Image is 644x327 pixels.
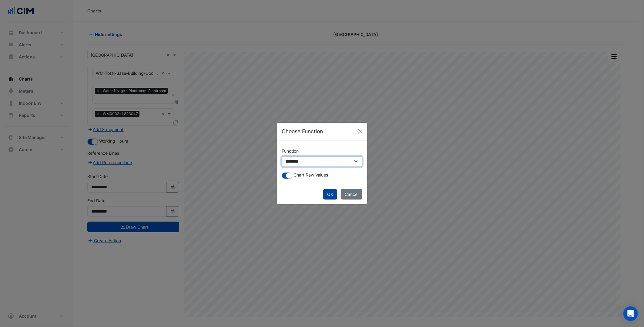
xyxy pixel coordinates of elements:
button: OK [323,189,337,200]
button: Cancel [341,189,362,200]
div: Open Intercom Messenger [623,306,638,321]
button: Close [356,127,365,136]
label: Function [282,146,299,156]
h5: Choose Function [282,127,323,135]
span: Chart Raw Values [293,172,328,177]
